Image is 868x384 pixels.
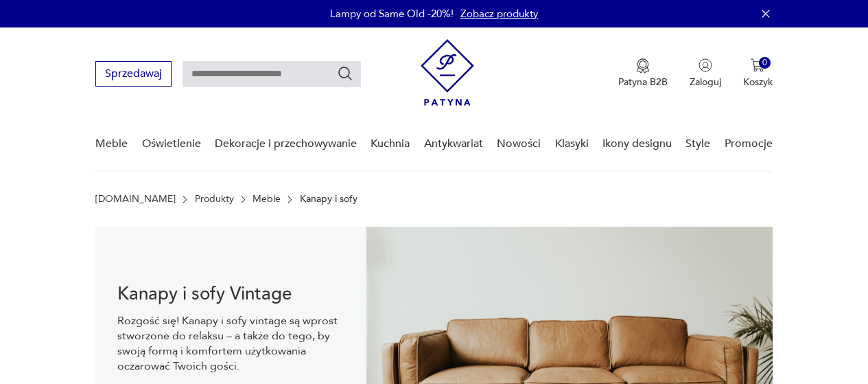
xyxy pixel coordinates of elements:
[253,194,281,205] a: Meble
[300,194,357,205] p: Kanapy i sofy
[117,313,344,374] p: Rozgość się! Kanapy i sofy vintage są wprost stworzone do relaksu – a także do tego, by swoją for...
[699,58,712,72] img: Ikonka użytkownika
[602,117,672,170] a: Ikony designu
[618,58,668,89] button: Patyna B2B
[690,76,721,89] p: Zaloguj
[95,194,176,205] a: [DOMAIN_NAME]
[424,117,483,170] a: Antykwariat
[725,117,773,170] a: Promocje
[685,117,710,170] a: Style
[743,76,773,89] p: Koszyk
[690,58,721,89] button: Zaloguj
[421,39,474,106] img: Patyna - sklep z meblami i dekoracjami vintage
[759,57,771,69] div: 0
[215,117,357,170] a: Dekoracje i przechowywanie
[460,7,538,21] a: Zobacz produkty
[330,7,454,21] p: Lampy od Same Old -20%!
[751,58,764,72] img: Ikona koszyka
[743,58,773,89] button: 0Koszyk
[95,61,172,87] button: Sprzedawaj
[95,117,128,170] a: Meble
[95,70,172,80] a: Sprzedawaj
[195,194,234,205] a: Produkty
[618,58,668,89] a: Ikona medaluPatyna B2B
[337,65,353,82] button: Szukaj
[142,117,201,170] a: Oświetlenie
[636,58,650,74] img: Ikona medalu
[497,117,541,170] a: Nowości
[618,76,668,89] p: Patyna B2B
[371,117,410,170] a: Kuchnia
[555,117,589,170] a: Klasyki
[117,286,344,302] h1: Kanapy i sofy Vintage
